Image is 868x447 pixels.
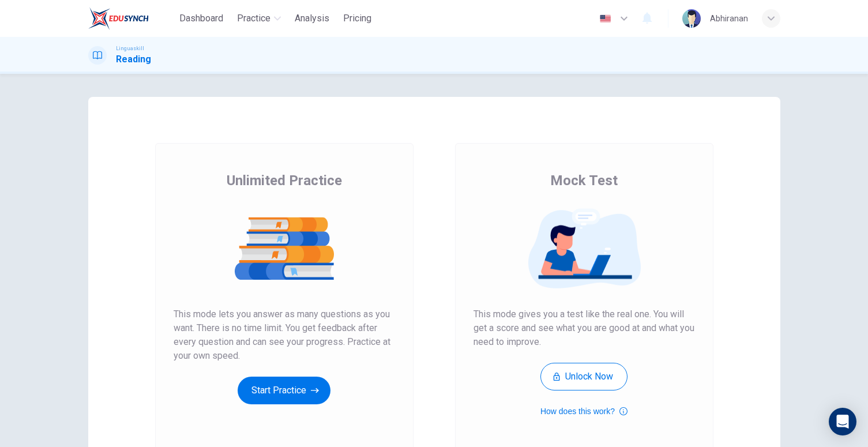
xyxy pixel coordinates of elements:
span: Pricing [343,12,371,25]
span: Dashboard [179,12,223,25]
button: Unlock Now [540,363,627,390]
div: Open Intercom Messenger [829,408,856,435]
span: Practice [237,12,270,25]
button: Practice [232,8,285,29]
span: This mode gives you a test like the real one. You will get a score and see what you are good at a... [474,307,695,349]
button: How does this work? [540,404,627,418]
span: Mock Test [550,171,618,190]
a: EduSynch logo [88,7,175,30]
img: en [598,14,613,23]
span: Linguaskill [116,44,144,52]
span: Analysis [295,12,329,25]
button: Pricing [339,8,376,29]
button: Analysis [290,8,334,29]
span: Unlimited Practice [227,171,342,190]
h1: Reading [116,52,151,66]
button: Start Practice [238,377,330,404]
span: This mode lets you answer as many questions as you want. There is no time limit. You get feedback... [174,307,395,363]
div: Abhiranan [710,12,748,25]
img: EduSynch logo [88,7,149,30]
img: Profile picture [682,9,701,28]
button: Dashboard [175,8,228,29]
